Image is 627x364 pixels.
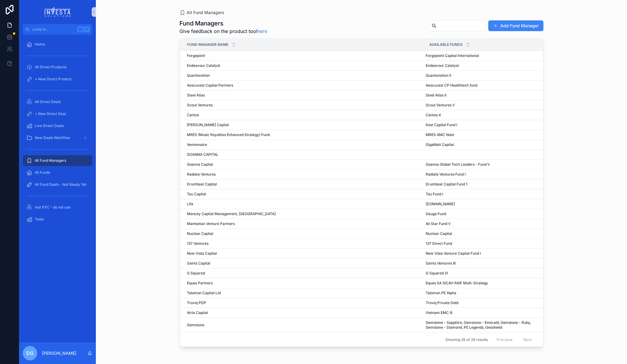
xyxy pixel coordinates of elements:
span: Manhattan Venture Partners [187,221,235,226]
a: Quantonation II [426,73,540,78]
span: 137 Ventures [187,241,209,246]
span: Scout Ventures [187,103,213,108]
a: Forgepoint Capital International [426,53,540,58]
span: Tools [35,217,44,222]
a: Saints Capital [187,261,422,266]
span: Aescuvest CP Healthtech fund [426,83,477,88]
span: Cantos [187,113,199,117]
a: GigaWatt Capital [426,142,540,147]
span: Endeavour Catalyst [187,63,220,68]
span: Showing 28 of 28 results [445,337,488,342]
a: Goanna Capital [187,162,422,167]
a: Forgepoint [187,53,422,58]
a: GOANNA CAPITAL [187,152,422,157]
span: Vietnam EMC III [426,310,452,315]
a: Troviq PDP [187,300,422,305]
span: Live Direct Deals [35,123,64,128]
span: Saints Capital [187,261,210,266]
span: Nuclear Capital [187,231,213,236]
span: + New Direct Deal [35,111,66,116]
span: DG [26,350,34,357]
span: 137 Direct Fund [426,241,452,246]
a: Mencey Capital Management, [GEOGRAPHIC_DATA] [187,212,422,216]
span: K [84,27,89,32]
a: Gauge Fund [426,212,540,216]
a: Venionnaire [187,142,422,147]
span: All Fund Managers [35,158,66,163]
a: Quantonation [187,73,422,78]
a: test KYC - do not use [23,202,92,213]
p: [PERSON_NAME] [42,350,76,356]
a: Manhattan Venture Partners [187,221,422,226]
a: Lifa [187,202,422,206]
a: New Vista Capital [187,251,422,256]
a: All Fund Managers [179,10,224,16]
a: Tools [23,214,92,225]
a: Aescuvest CP Healthtech fund [426,83,540,88]
a: Scout Ventures V [426,103,540,108]
span: G Squared [187,271,205,276]
span: All Direct Deals [35,99,61,104]
span: Mencey Capital Management, [GEOGRAPHIC_DATA] [187,212,276,216]
span: Steel Atlas [187,93,205,98]
span: Troviq PDP [187,300,206,305]
span: G Squared VI [426,271,448,276]
span: Scout Ventures V [426,103,455,108]
a: Troviq Private Debt [426,300,540,305]
span: Drumbeat Capital [187,182,217,187]
a: Steel Atlas II [426,93,540,98]
a: Cantos 4 [426,113,540,117]
span: Venionnaire [187,142,207,147]
a: Goanna Global Tech Leaders - Fund V [426,162,540,167]
a: All Fund Deals - Not Ready Yet [23,179,92,190]
span: Endeavour Catalyst [426,63,459,68]
a: Saints Ventures III [426,261,540,266]
span: GOANNA CAPITAL [187,152,218,157]
a: Tau Fund I [426,192,540,197]
span: Give feedback on the product tool [179,28,267,35]
span: Gemstone [187,323,204,327]
span: Forgepoint Capital International [426,53,479,58]
span: GigaWatt Capital [426,142,454,147]
span: Lifa [187,202,193,206]
a: All Direct Deals [23,96,92,107]
a: Cantos [187,113,422,117]
a: Endeavour Catalyst [426,63,540,68]
a: Drumbeat Capital [187,182,422,187]
span: Aescuvest Capital Partners [187,83,233,88]
span: Home [35,42,45,47]
a: Live Direct Deals [23,120,92,131]
a: Vietnam EMC III [426,310,540,315]
button: Add Fund Manager [488,20,543,31]
span: MRES (Music Royalties Enhanced Strategy) Fund [187,132,270,137]
a: Eques Partners [187,281,422,286]
a: Steel Atlas [187,93,422,98]
a: [DOMAIN_NAME] [426,202,540,206]
span: Steel Atlas II [426,93,446,98]
a: + New Direct Deal [23,108,92,119]
span: Jump to... [32,27,75,32]
span: Goanna Capital [187,162,213,167]
span: Cantos 4 [426,113,441,117]
a: G Squared [187,271,422,276]
a: MRES (Music Royalties Enhanced Strategy) Fund [187,132,422,137]
a: 137 Ventures [187,241,422,246]
span: All Direct Products [35,65,67,70]
a: Kost Capital Fund I [426,123,540,127]
span: Goanna Global Tech Leaders - Fund V [426,162,490,167]
span: Quantonation II [426,73,451,78]
a: All Direct Products [23,62,92,73]
a: Nuclear Capital [187,231,422,236]
span: test KYC - do not use [35,205,70,210]
span: Atria Capital [187,310,208,315]
h1: Fund Managers [179,19,267,28]
span: Drumbeat Capital Fund 1 [426,182,467,187]
a: Gemstone - Sapphire, Gemstone - Emerald, Gemstone - Ruby, Gemstone - Diamond, PE Legends, Geoshield [426,320,540,330]
a: Radiate Ventures [187,172,422,177]
span: New Vista Capital [187,251,217,256]
span: Talomon PE Alpha [426,291,456,295]
span: Radiate Ventures Fund I [426,172,466,177]
span: All Funds [35,170,50,175]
